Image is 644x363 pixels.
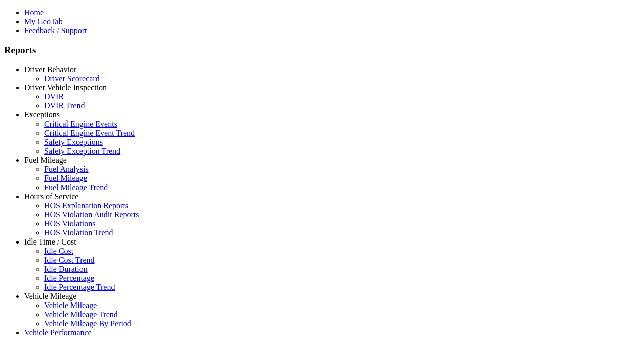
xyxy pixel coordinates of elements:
a: Idle Duration [44,265,88,273]
a: Vehicle Mileage By Period [44,319,131,328]
a: Vehicle Mileage [44,301,97,310]
a: Fuel Analysis [44,165,89,173]
a: Exceptions [24,110,60,119]
a: Driver Vehicle Inspection [24,83,107,92]
a: Home [24,8,44,17]
a: Safety Exception Trend [44,147,120,155]
a: Idle Cost Trend [44,256,95,264]
a: HOS Explanation Reports [44,201,128,210]
a: Critical Engine Events [44,119,117,128]
a: Idle Percentage [44,274,94,282]
a: Vehicle Mileage Trend [44,310,118,319]
a: Feedback / Support [24,26,87,35]
a: Vehicle Mileage [24,292,76,300]
a: Driver Behavior [24,65,76,74]
a: Vehicle Performance [24,328,92,337]
a: Hours of Service [24,192,78,201]
a: Idle Time / Cost [24,237,76,246]
a: HOS Violation Audit Reports [44,210,139,219]
a: Idle Cost [44,247,73,255]
a: Fuel Mileage Trend [44,183,108,192]
a: Fuel Mileage [44,174,87,183]
h3: Reports [4,45,640,56]
a: Driver Scorecard [44,74,100,83]
a: Critical Engine Event Trend [44,129,135,137]
a: Idle Percentage Trend [44,283,115,291]
a: HOS Violation Trend [44,228,113,237]
a: Safety Exceptions [44,138,103,146]
a: DVIR Trend [44,101,85,110]
a: DVIR [44,92,64,101]
a: Fuel Mileage [24,156,67,164]
a: HOS Violations [44,219,95,228]
a: My GeoTab [24,17,63,26]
